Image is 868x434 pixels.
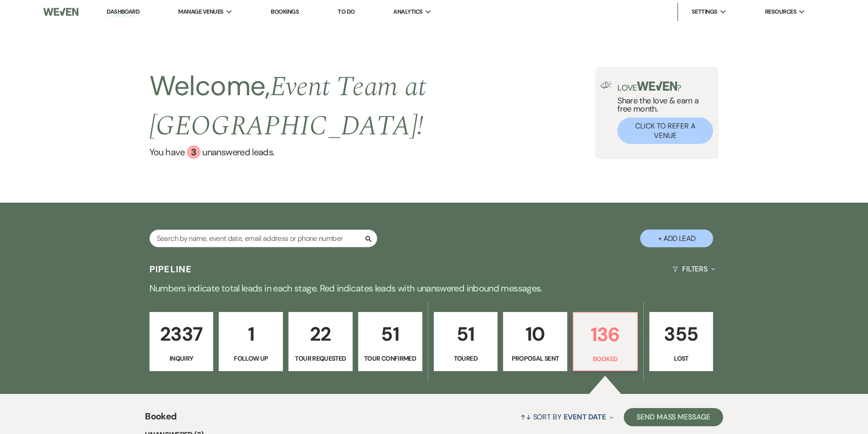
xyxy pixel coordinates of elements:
div: Share the love & earn a free month. [612,82,713,144]
a: Bookings [271,8,299,15]
h3: Pipeline [149,263,192,276]
span: Event Date [564,412,606,422]
p: 22 [294,319,347,349]
button: Click to Refer a Venue [617,117,713,144]
a: 51Toured [434,312,498,371]
a: 10Proposal Sent [503,312,567,371]
img: loud-speaker-illustration.svg [601,82,612,89]
a: 51Tour Confirmed [358,312,422,371]
img: weven-logo-green.svg [637,82,678,91]
p: 136 [579,319,632,350]
button: Filters [669,257,719,281]
p: 2337 [155,319,208,349]
p: Proposal Sent [509,353,561,363]
h2: Welcome, [149,67,595,145]
span: ↑↓ [520,412,531,422]
a: 22Tour Requested [288,312,353,371]
a: 136Booked [573,312,638,371]
p: 355 [655,319,708,349]
button: Sort By Event Date [517,405,617,429]
span: Event Team at [GEOGRAPHIC_DATA] ! [149,66,426,147]
p: Tour Confirmed [364,353,416,363]
p: 1 [225,319,277,349]
p: Numbers indicate total leads in each stage. Red indicates leads with unanswered inbound messages. [106,281,762,296]
p: Love ? [617,82,713,92]
p: Booked [579,354,632,364]
p: 51 [364,319,416,349]
img: Weven Logo [43,2,78,21]
p: Inquiry [155,353,208,363]
p: 10 [509,319,561,349]
span: Booked [145,409,176,429]
button: + Add Lead [640,230,713,247]
a: 1Follow Up [219,312,283,371]
p: Tour Requested [294,353,347,363]
input: Search by name, event date, email address or phone number [149,230,377,247]
span: Resources [765,7,796,16]
button: Send Mass Message [624,408,723,426]
span: Analytics [393,7,422,16]
p: Lost [655,353,708,363]
p: 51 [440,319,492,349]
a: You have 3 unanswered leads. [149,145,595,159]
a: Dashboard [107,8,139,16]
a: 355Lost [649,312,714,371]
span: Settings [692,7,718,16]
span: Manage Venues [178,7,223,16]
div: 3 [187,145,200,159]
a: 2337Inquiry [149,312,214,371]
p: Follow Up [225,353,277,363]
a: To Do [338,8,354,15]
p: Toured [440,353,492,363]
